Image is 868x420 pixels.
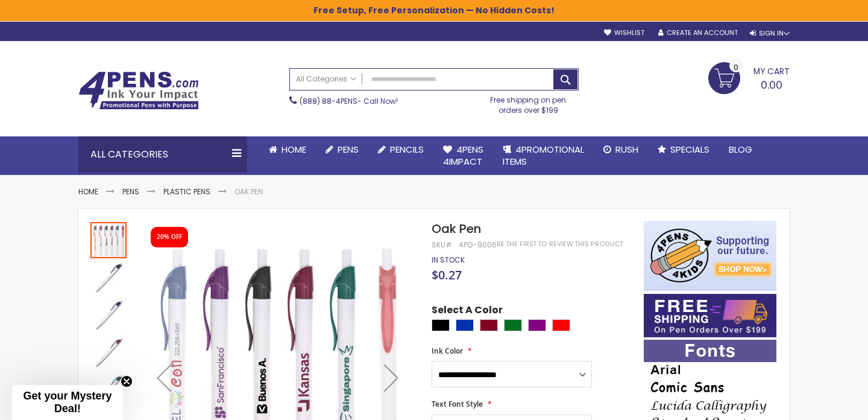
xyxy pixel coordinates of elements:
[78,136,247,173] div: All Categories
[432,240,454,250] strong: SKU
[90,334,127,371] img: Oak Pen
[390,143,424,156] span: Pencils
[259,136,316,163] a: Home
[12,385,123,420] div: Get your Mystery Deal!Close teaser
[90,372,127,408] img: Oak Pen
[670,143,709,156] span: Specials
[23,390,112,415] span: Get your Mystery Deal!
[729,143,752,156] span: Blog
[90,297,127,333] img: Oak Pen
[761,77,782,92] span: 0.00
[750,29,790,38] div: Sign In
[552,319,570,331] div: Red
[644,221,776,291] img: 4pens 4 kids
[648,136,719,163] a: Specials
[719,136,762,163] a: Blog
[432,304,503,320] span: Select A Color
[296,74,356,84] span: All Categories
[432,255,465,265] span: In stock
[432,267,462,283] span: $0.27
[234,187,263,197] li: Oak Pen
[90,371,128,408] div: Oak Pen
[504,319,522,331] div: Green
[480,319,498,331] div: Burgundy
[528,319,546,331] div: Purple
[594,136,648,163] a: Rush
[459,240,497,250] div: 4PG-9006
[290,69,362,89] a: All Categories
[493,136,594,176] a: 4PROMOTIONALITEMS
[658,28,738,37] a: Create an Account
[90,333,128,371] div: Oak Pen
[163,186,210,197] a: Plastic Pens
[121,375,133,387] button: Close teaser
[300,96,357,106] a: (888) 88-4PENS
[604,28,644,37] a: Wishlist
[78,71,199,110] img: 4Pens Custom Pens and Promotional Products
[432,220,481,237] span: Oak Pen
[615,143,638,156] span: Rush
[78,186,98,197] a: Home
[300,96,398,106] span: - Call Now!
[432,399,483,409] span: Text Font Style
[316,136,368,163] a: Pens
[90,221,128,258] div: Oak Pen
[90,296,128,333] div: Oak Pen
[432,255,465,265] div: Availability
[443,143,483,168] span: 4Pens 4impact
[157,233,182,241] div: 20% OFF
[90,258,128,296] div: Oak Pen
[497,240,623,249] a: Be the first to review this product
[644,294,776,337] img: Free shipping on orders over $199
[456,319,474,331] div: Blue
[734,62,738,73] span: 0
[432,346,463,356] span: Ink Color
[122,186,139,197] a: Pens
[708,62,790,92] a: 0.00 0
[338,143,359,156] span: Pens
[368,136,433,163] a: Pencils
[281,143,306,156] span: Home
[478,91,579,115] div: Free shipping on pen orders over $199
[90,259,127,296] img: Oak Pen
[433,136,493,176] a: 4Pens4impact
[503,143,584,168] span: 4PROMOTIONAL ITEMS
[432,319,450,331] div: Black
